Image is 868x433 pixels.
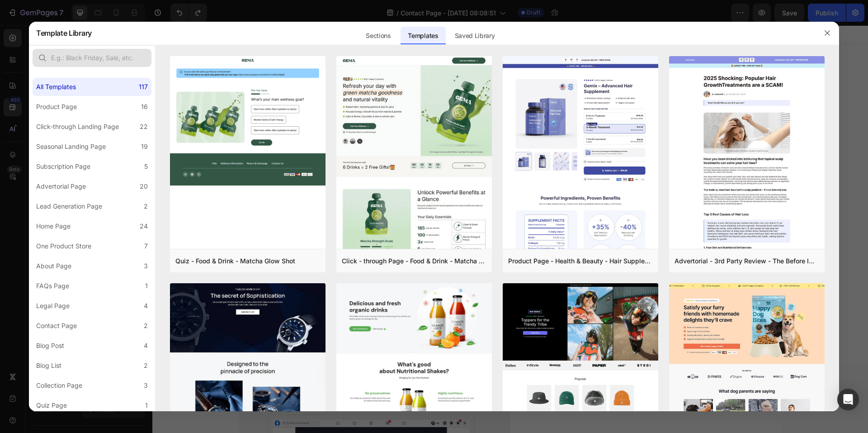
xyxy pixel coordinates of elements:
div: Email [361,95,446,110]
div: Product Page [36,101,77,112]
img: Sticky Password [431,164,440,173]
div: Lead Generation Page [36,201,102,212]
div: 2 [144,201,148,212]
div: Quiz Page [36,400,67,411]
div: Blog Post [36,340,64,351]
input: Phone [270,157,446,181]
img: Sticky Password [340,118,349,127]
div: 2 [144,360,148,371]
div: Collection Page [36,380,82,391]
div: One Product Store [36,241,91,252]
img: Sticky Password [431,118,440,127]
input: Email [361,109,446,134]
div: 5 [144,161,148,172]
div: About Page [36,261,71,271]
div: 1 [145,400,148,411]
div: Drop element here [523,196,571,204]
div: Subscription Page [36,161,90,172]
div: 3 [144,261,148,271]
div: All Templates [36,81,76,92]
div: Drop element here [156,196,204,204]
div: Quiz - Food & Drink - Matcha Glow Shot [175,256,295,266]
img: quiz-1.png [170,56,325,186]
div: Click - through Page - Food & Drink - Matcha Glow Shot [342,256,486,266]
div: 24 [140,221,148,232]
div: Advertorial - 3rd Party Review - The Before Image - Hair Supplement [675,256,819,266]
div: 1 [145,281,148,291]
div: Templates [401,27,445,45]
div: Sections [359,27,398,45]
div: 117 [139,81,148,92]
input: E.g.: Black Friday, Sale, etc. [33,49,151,67]
div: 4 [144,300,148,311]
div: Contact Page [36,320,77,331]
div: Seasonal Landing Page [36,141,106,152]
div: Legal Page [36,300,70,311]
div: Advertorial Page [36,181,86,192]
div: 20 [140,181,148,192]
div: 16 [141,101,148,112]
div: 4 [144,340,148,351]
input: Name [270,109,354,134]
div: 22 [140,121,148,132]
div: Submit [281,287,303,300]
h2: Template Library [36,21,92,45]
div: 2 [144,320,148,331]
div: Product Page - Health & Beauty - Hair Supplement [508,256,653,266]
div: Name [270,95,354,110]
div: Blog List [36,360,61,371]
div: Contact Form [281,71,320,80]
div: 19 [141,141,148,152]
button: Submit [270,282,314,306]
div: 3 [144,380,148,391]
div: 7 [144,241,148,252]
div: Open Intercom Messenger [837,389,859,410]
div: FAQs Page [36,281,69,291]
div: Click-through Landing Page [36,121,119,132]
div: Home Page [36,221,71,232]
div: Message [270,189,446,204]
div: Phone [270,142,446,157]
div: Saved Library [448,27,502,45]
